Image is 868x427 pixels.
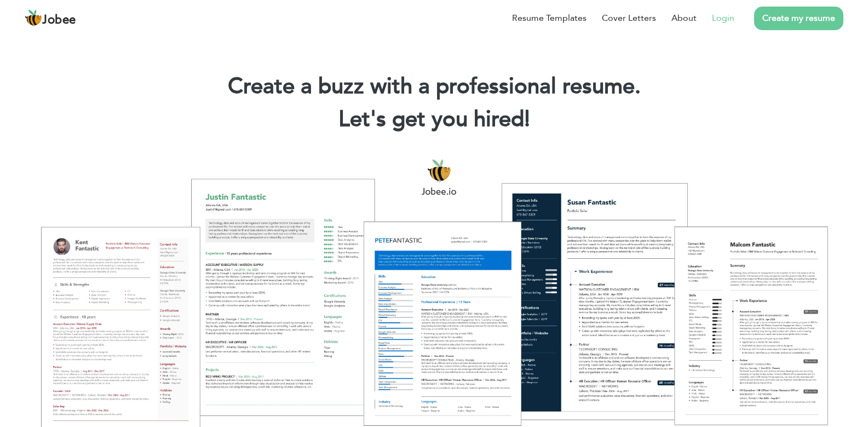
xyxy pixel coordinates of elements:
a: Jobee [25,9,76,27]
img: jobee.io [25,9,42,27]
a: Resume Templates [512,12,587,25]
a: Cover Letters [602,12,656,25]
span: get you hired! [392,104,530,134]
h1: Create a buzz with a professional resume. [16,72,852,101]
h2: Let's [16,105,852,134]
a: Create my resume [754,7,843,30]
span: | [525,104,530,134]
a: About [671,12,697,25]
a: Login [712,12,734,25]
span: Jobee [42,14,76,26]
